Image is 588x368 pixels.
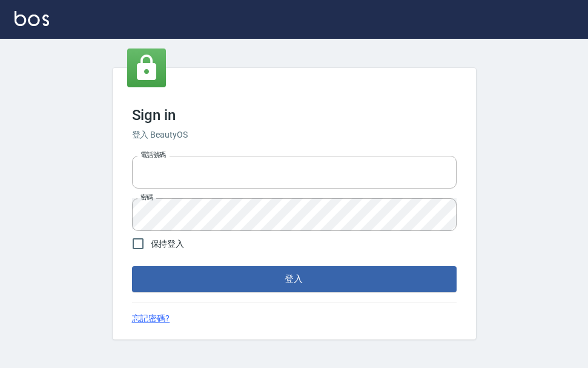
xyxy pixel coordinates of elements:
[140,193,153,202] label: 密碼
[151,238,185,250] span: 保持登入
[132,312,170,325] a: 忘記密碼?
[132,107,457,124] h3: Sign in
[15,11,49,26] img: Logo
[132,129,457,141] h6: 登入 BeautyOS
[140,150,166,159] label: 電話號碼
[132,266,457,292] button: 登入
